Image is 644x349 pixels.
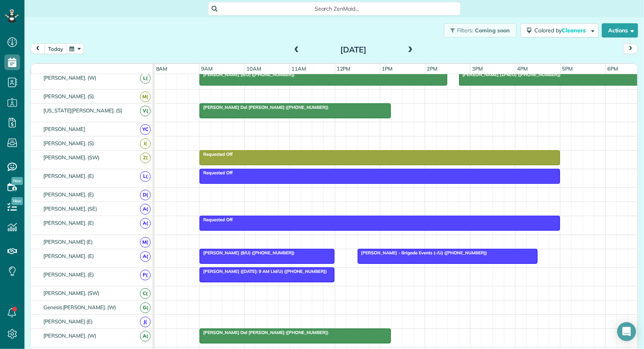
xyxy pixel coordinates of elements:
[199,330,329,335] span: [PERSON_NAME] Del [PERSON_NAME] ([PHONE_NUMBER])
[42,220,95,226] span: [PERSON_NAME]. (E)
[304,45,403,54] h2: [DATE]
[42,140,95,146] span: [PERSON_NAME]. (S)
[42,304,118,310] span: Genesis [PERSON_NAME]. (W)
[42,290,101,296] span: [PERSON_NAME]. (SW)
[200,65,214,72] span: 9am
[199,105,329,110] span: [PERSON_NAME] Del [PERSON_NAME] ([PHONE_NUMBER])
[140,138,151,149] span: I(
[30,43,45,54] button: prev
[42,154,101,161] span: [PERSON_NAME]. (SW)
[42,191,95,198] span: [PERSON_NAME]. (E)
[42,205,99,212] span: [PERSON_NAME]. (SE)
[380,65,394,72] span: 1pm
[199,250,295,256] span: [PERSON_NAME] (9/U) ([PHONE_NUMBER])
[357,250,488,256] span: [PERSON_NAME] - Brigade Events (-/U) ([PHONE_NUMBER])
[140,317,151,327] span: J(
[561,65,575,72] span: 5pm
[521,23,599,37] button: Colored byCleaners
[140,302,151,313] span: G(
[457,27,474,34] span: Filters:
[602,23,638,37] button: Actions
[140,91,151,102] span: M(
[623,43,638,54] button: next
[290,65,308,72] span: 11am
[42,332,98,339] span: [PERSON_NAME]. (W)
[606,65,620,72] span: 6pm
[42,318,94,325] span: [PERSON_NAME] (E)
[140,218,151,229] span: A(
[42,239,94,245] span: [PERSON_NAME] (E)
[42,75,98,81] span: [PERSON_NAME]. (W)
[42,107,124,114] span: [US_STATE][PERSON_NAME]. (S)
[140,190,151,200] span: D(
[45,43,67,54] button: today
[11,197,23,205] span: New
[475,27,510,34] span: Coming soon
[470,65,484,72] span: 3pm
[42,173,95,179] span: [PERSON_NAME]. (E)
[140,73,151,84] span: L(
[534,27,588,34] span: Colored by
[11,177,23,185] span: New
[199,72,295,77] span: [PERSON_NAME] (9/U) ([PHONE_NUMBER])
[42,93,95,99] span: [PERSON_NAME]. (S)
[335,65,352,72] span: 12pm
[140,204,151,215] span: A(
[199,170,233,175] span: Requested Off
[140,171,151,182] span: L(
[459,72,561,77] span: [PERSON_NAME] (1PM/U) ([PHONE_NUMBER])
[140,124,151,135] span: YC
[515,65,529,72] span: 4pm
[140,106,151,116] span: V(
[140,270,151,280] span: P(
[140,251,151,262] span: A(
[245,65,263,72] span: 10am
[199,217,233,222] span: Requested Off
[155,65,169,72] span: 8am
[42,126,87,132] span: [PERSON_NAME]
[562,27,587,34] span: Cleaners
[140,237,151,248] span: M(
[426,65,439,72] span: 2pm
[199,151,233,157] span: Requested Off
[140,288,151,299] span: C(
[42,271,95,278] span: [PERSON_NAME]. (E)
[140,331,151,342] span: A(
[42,253,95,259] span: [PERSON_NAME]. (E)
[199,269,327,274] span: [PERSON_NAME] ([DATE]: 9 AM LM/U) ([PHONE_NUMBER])
[140,153,151,163] span: Z(
[617,322,636,341] div: Open Intercom Messenger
